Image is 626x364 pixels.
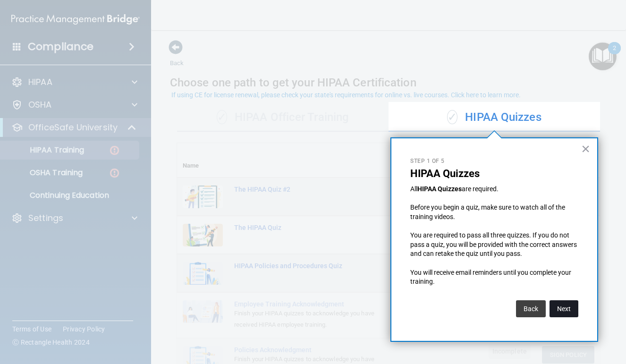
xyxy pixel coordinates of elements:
p: HIPAA Quizzes [410,168,578,180]
button: Close [581,141,590,156]
span: All [410,185,417,193]
button: Back [516,300,546,317]
p: Step 1 of 5 [410,157,578,165]
p: You will receive email reminders until you complete your training. [410,268,578,287]
strong: HIPAA Quizzes [417,185,462,193]
span: ✓ [447,110,457,124]
span: are required. [462,185,499,193]
button: Next [550,300,578,317]
p: Before you begin a quiz, make sure to watch all of the training videos. [410,203,578,221]
p: You are required to pass all three quizzes. If you do not pass a quiz, you will be provided with ... [410,231,578,259]
div: HIPAA Quizzes [389,103,600,132]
